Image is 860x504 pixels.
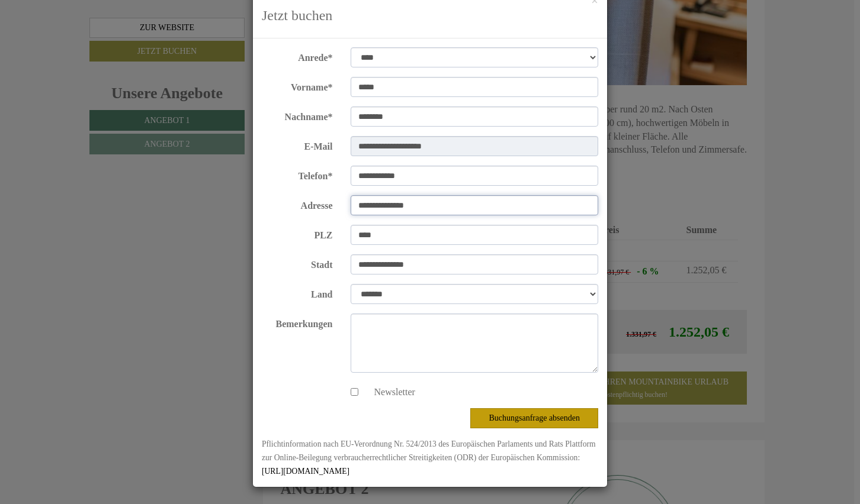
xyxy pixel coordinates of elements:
[253,284,342,302] label: Land
[253,136,342,154] label: E-Mail
[253,47,342,65] label: Anrede*
[470,408,598,428] button: Buchungsanfrage absenden
[253,166,342,183] label: Telefon*
[362,386,415,399] label: Newsletter
[262,8,598,23] h3: Jetzt buchen
[253,254,342,272] label: Stadt
[253,106,342,124] label: Nachname*
[253,314,342,331] label: Bemerkungen
[262,440,596,476] small: Pflichtinformation nach EU-Verordnung Nr. 524/2013 des Europäischen Parlaments und Rats Plattform...
[262,467,349,476] a: [URL][DOMAIN_NAME]
[253,225,342,243] label: PLZ
[253,195,342,213] label: Adresse
[253,77,342,95] label: Vorname*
